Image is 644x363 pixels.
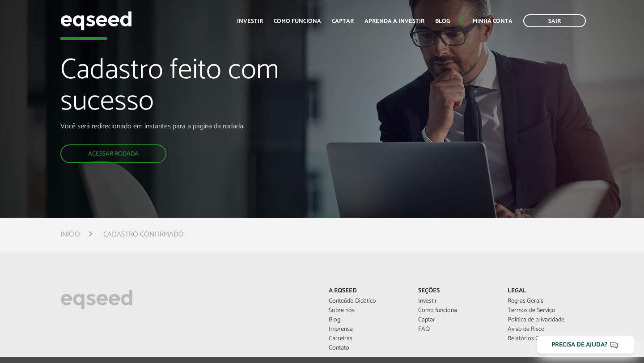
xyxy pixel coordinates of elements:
[435,18,450,24] a: Blog
[329,345,405,351] a: Contato
[329,287,405,295] p: A EqSeed
[508,326,584,333] a: Aviso de Risco
[473,18,513,24] a: Minha conta
[418,298,494,304] a: Investir
[60,231,80,238] a: Início
[60,9,132,33] img: EqSeed
[418,308,494,314] a: Como funciona
[60,122,369,131] p: Você será redirecionado em instantes para a página da rodada.
[508,298,584,304] a: Regras Gerais
[523,14,586,27] a: Sair
[508,287,584,295] p: Legal
[329,336,405,342] a: Carreiras
[332,18,354,24] a: Captar
[60,55,369,122] h1: Cadastro feito com sucesso
[329,326,405,333] a: Imprensa
[508,336,584,342] a: Relatórios CVM
[329,298,405,304] a: Conteúdo Didático
[103,228,184,241] li: Cadastro confirmado
[418,326,494,333] a: FAQ
[237,18,263,24] a: Investir
[274,18,321,24] a: Como funciona
[60,287,133,312] img: EqSeed Logo
[508,308,584,314] a: Termos de Serviço
[364,18,424,24] a: Aprenda a investir
[508,317,584,323] a: Política de privacidade
[418,287,494,295] p: Seções
[329,317,405,323] a: Blog
[418,317,494,323] a: Captar
[60,144,166,163] a: Acessar rodada
[329,308,405,314] a: Sobre nós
